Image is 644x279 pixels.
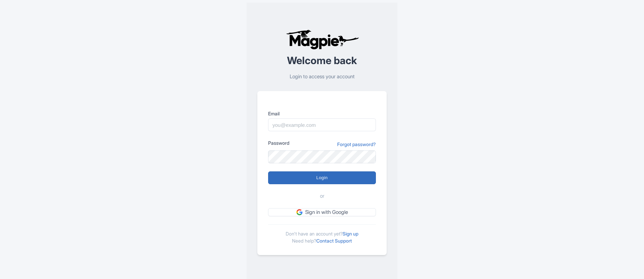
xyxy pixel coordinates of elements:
p: Login to access your account [257,73,387,81]
label: Password [268,139,289,146]
label: Email [268,110,376,117]
input: you@example.com [268,118,376,131]
img: logo-ab69f6fb50320c5b225c76a69d11143b.png [284,29,360,50]
a: Forgot password? [337,141,376,148]
a: Sign in with Google [268,208,376,217]
h2: Welcome back [257,55,387,66]
a: Sign up [343,231,358,236]
a: Contact Support [316,238,352,244]
span: or [320,192,324,200]
img: google.svg [296,209,302,215]
input: Login [268,171,376,184]
div: Don't have an account yet? Need help? [268,224,376,244]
